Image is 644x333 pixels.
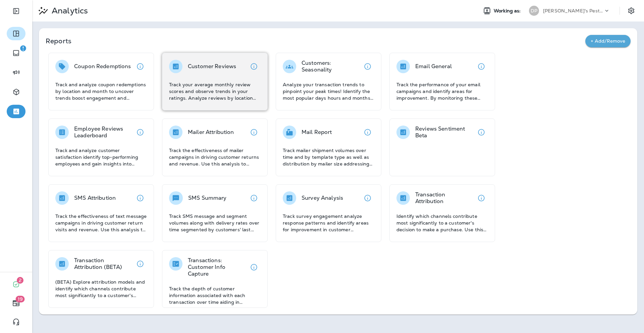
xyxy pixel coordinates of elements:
[188,195,227,201] p: SMS Summary
[415,126,475,139] p: Reviews Sentiment Beta
[494,8,522,14] span: Working as:
[302,195,343,201] p: Survey Analysis
[475,191,488,205] button: View details
[74,63,131,70] p: Coupon Redemptions
[133,60,147,73] button: View details
[529,6,539,16] div: DP
[46,36,585,46] p: Reports
[247,60,261,73] button: View details
[133,126,147,139] button: View details
[302,60,361,73] p: Customers: Seasonality
[302,129,332,136] p: Mail Report
[169,213,261,233] p: Track SMS message and segment volumes along with delivery rates over time segmented by customers'...
[55,213,147,233] p: Track the effectiveness of text message campaigns in driving customer return visits and revenue. ...
[7,4,25,18] button: Expand Sidebar
[247,191,261,205] button: View details
[133,257,147,271] button: View details
[475,126,488,139] button: View details
[7,296,25,310] button: 19
[396,213,488,233] p: Identify which channels contribute most significantly to a customer's decision to make a purchase...
[7,278,25,291] button: 2
[55,279,147,299] p: (BETA) Explore attribution models and identify which channels contribute most significantly to a ...
[169,285,261,305] p: Track the depth of customer information associated with each transaction over time aiding in asse...
[169,147,261,167] p: Track the effectiveness of mailer campaigns in driving customer returns and revenue. Use this ana...
[625,5,637,17] button: Settings
[169,81,261,101] p: Track your average monthly review scores and observe trends in your ratings. Analyze reviews by l...
[247,260,261,274] button: View details
[396,81,488,101] p: Track the performance of your email campaigns and identify areas for improvement. By monitoring t...
[55,81,147,101] p: Track and analyze coupon redemptions by location and month to uncover trends boost engagement and...
[475,60,488,73] button: View details
[283,81,374,101] p: Analyze your transaction trends to pinpoint your peak times! Identify the most popular days hours...
[283,213,374,233] p: Track survey engagement analyze response patterns and identify areas for improvement in customer ...
[361,126,374,139] button: View details
[188,129,234,136] p: Mailer Attribution
[55,147,147,167] p: Track and analyze customer satisfaction identify top-performing employees and gain insights into ...
[283,147,374,167] p: Track mailer shipment volumes over time and by template type as well as distribution by mailer si...
[74,126,133,139] p: Employee Reviews Leaderboard
[247,126,261,139] button: View details
[415,63,452,70] p: Email General
[188,257,247,277] p: Transactions: Customer Info Capture
[361,60,374,73] button: View details
[74,257,133,271] p: Transaction Attribution (BETA)
[17,277,23,284] span: 2
[49,6,88,16] p: Analytics
[543,8,603,13] p: [PERSON_NAME]'s Pest Control
[188,63,236,70] p: Customer Reviews
[133,191,147,205] button: View details
[361,191,374,205] button: View details
[415,191,475,205] p: Transaction Attribution
[585,35,631,47] button: + Add/Remove
[74,195,116,201] p: SMS Attribution
[16,296,25,302] span: 19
